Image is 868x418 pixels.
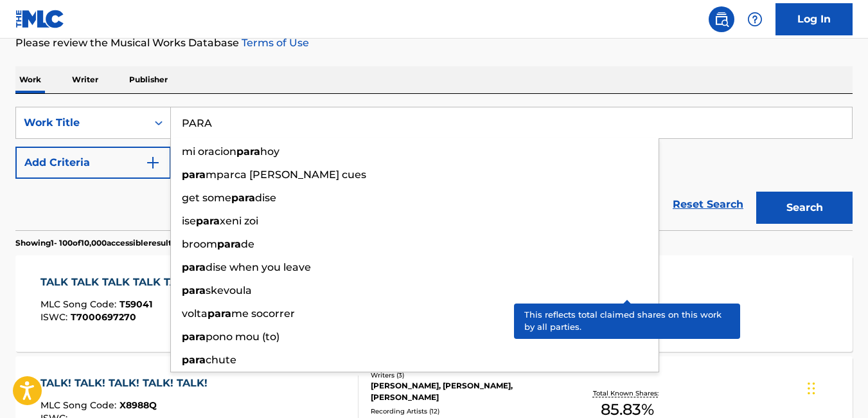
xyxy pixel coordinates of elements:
[196,215,220,227] strong: para
[182,238,217,250] span: broom
[182,307,208,320] span: volta
[260,145,279,158] span: hoy
[182,331,206,343] strong: para
[206,354,236,366] span: chute
[371,406,557,416] div: Recording Artists ( 12 )
[182,215,196,227] span: ise
[182,168,206,181] strong: para
[120,399,157,411] span: X8988Q
[182,192,231,204] span: get some
[182,354,206,366] strong: para
[68,66,102,93] p: Writer
[206,168,366,181] span: mparca [PERSON_NAME] cues
[71,311,136,323] span: T7000697270
[40,399,120,411] span: MLC Song Code :
[231,192,255,204] strong: para
[236,145,260,158] strong: para
[15,10,65,28] img: MLC Logo
[15,147,171,179] button: Add Criteria
[206,331,279,343] span: pono mou (to)
[371,380,557,403] div: [PERSON_NAME], [PERSON_NAME], [PERSON_NAME]
[182,145,236,158] span: mi oracion
[40,275,198,290] div: TALK TALK TALK TALK TALK
[120,298,152,310] span: T59041
[241,238,254,250] span: de
[217,238,241,250] strong: para
[40,311,71,323] span: ISWC :
[40,298,120,310] span: MLC Song Code :
[808,369,815,408] div: Drag
[40,376,214,391] div: TALK! TALK! TALK! TALK! TALK!
[239,37,309,49] a: Terms of Use
[15,237,229,249] p: Showing 1 - 100 of 10,000 accessible results (Total 43,464 )
[593,388,662,398] p: Total Known Shares:
[709,6,734,32] a: Public Search
[15,107,853,230] form: Search Form
[182,284,206,296] strong: para
[756,192,853,224] button: Search
[371,370,557,380] div: Writers ( 3 )
[666,190,750,219] a: Reset Search
[15,66,45,93] p: Work
[220,215,258,227] span: xeni zoi
[208,307,231,320] strong: para
[742,6,768,32] div: Help
[255,192,276,204] span: dise
[206,261,311,273] span: dise when you leave
[231,307,295,320] span: me socorrer
[145,155,161,170] img: 9d2ae6d4665cec9f34b9.svg
[747,12,763,27] img: help
[125,66,172,93] p: Publisher
[15,255,853,352] a: TALK TALK TALK TALK TALKMLC Song Code:T59041ISWC:T7000697270Writers (1)[PERSON_NAME]Recording Art...
[714,12,729,27] img: search
[182,261,206,273] strong: para
[804,356,868,418] iframe: Chat Widget
[15,35,853,51] p: Please review the Musical Works Database
[24,115,139,131] div: Work Title
[206,284,252,296] span: skevoula
[775,3,853,35] a: Log In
